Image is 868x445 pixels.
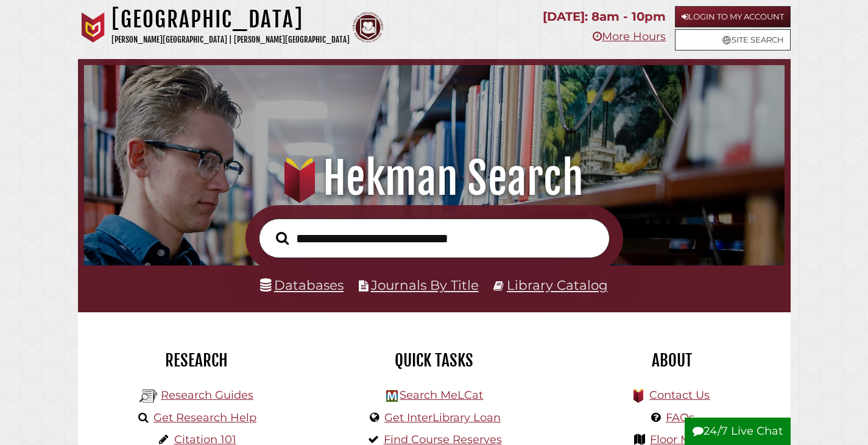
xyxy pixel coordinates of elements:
a: Contact Us [649,388,710,402]
i: Search [276,231,289,245]
a: Get Research Help [153,411,256,424]
h1: Hekman Search [97,152,771,205]
img: Hekman Library Logo [386,390,398,402]
a: Get InterLibrary Loan [384,411,501,424]
p: [DATE]: 8am - 10pm [543,6,666,27]
a: Login to My Account [675,6,791,27]
img: Hekman Library Logo [139,387,158,405]
a: Search MeLCat [400,388,483,402]
a: More Hours [593,30,666,43]
a: FAQs [666,411,694,424]
h2: Research [87,350,306,371]
a: Research Guides [161,388,253,402]
a: Journals By Title [371,277,479,293]
img: Calvin University [78,12,108,43]
h1: [GEOGRAPHIC_DATA] [111,6,350,33]
button: Search [270,228,295,248]
a: Library Catalog [507,277,608,293]
h2: Quick Tasks [325,350,544,371]
p: [PERSON_NAME][GEOGRAPHIC_DATA] | [PERSON_NAME][GEOGRAPHIC_DATA] [111,33,350,47]
a: Site Search [675,29,791,51]
a: Databases [260,277,344,293]
img: Calvin Theological Seminary [353,12,383,43]
h2: About [562,350,782,371]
